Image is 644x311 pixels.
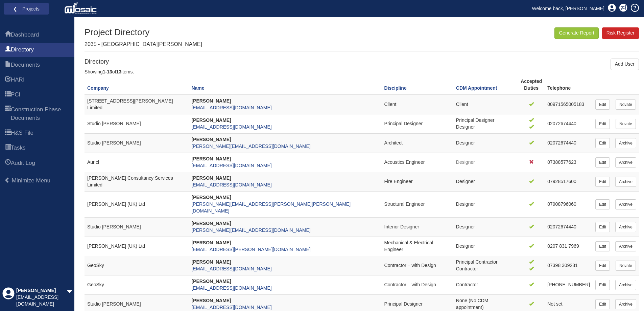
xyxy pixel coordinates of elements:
[615,157,636,168] a: Archive
[456,85,497,91] a: CDM Appointment
[85,172,189,192] td: [PERSON_NAME] Consultancy Services Limited
[64,2,98,15] img: logo_white.png
[4,177,10,183] span: Minimize Menu
[11,61,40,69] span: Documents
[545,95,593,114] td: 00971565005183
[615,299,636,309] a: Archive
[384,179,413,184] span: Fire Engineer
[384,301,423,307] span: Principal Designer
[384,159,425,165] span: Acoustics Engineer
[545,237,593,256] td: 0207 831 7969
[191,143,310,149] a: [PERSON_NAME][EMAIL_ADDRESS][DOMAIN_NAME]
[384,240,433,252] span: Mechanical & Electrical Engineer
[11,31,39,39] span: Dashboard
[11,106,69,122] span: Construction Phase Documents
[191,124,271,130] a: [EMAIL_ADDRESS][DOMAIN_NAME]
[545,153,593,172] td: 07388577623
[191,182,271,187] a: [EMAIL_ADDRESS][DOMAIN_NAME]
[85,27,202,37] h1: Project Directory
[11,91,20,99] span: PCI
[5,31,11,39] span: Dashboard
[384,201,425,207] span: Structural Engineer
[85,153,189,172] td: Auricl
[545,75,593,95] th: Telephone
[615,177,636,187] a: Archive
[85,192,189,218] td: [PERSON_NAME] (UK) Ltd
[615,280,636,290] a: Archive
[616,119,636,129] a: Novate
[191,298,231,303] strong: [PERSON_NAME]
[191,247,310,252] a: [EMAIL_ADDRESS][PERSON_NAME][DOMAIN_NAME]
[191,240,231,245] strong: [PERSON_NAME]
[554,27,598,39] button: Generate Report
[85,69,639,75] div: Showing of items.
[191,305,271,310] a: [EMAIL_ADDRESS][DOMAIN_NAME]
[615,222,636,232] a: Archive
[85,59,639,65] h4: Directory
[545,134,593,153] td: 02072674440
[191,285,271,291] a: [EMAIL_ADDRESS][DOMAIN_NAME]
[5,144,11,152] span: Tasks
[85,114,189,134] td: Studio [PERSON_NAME]
[85,95,189,114] td: [STREET_ADDRESS][PERSON_NAME] Limited
[545,114,593,134] td: 02072674440
[616,99,636,110] a: Novate
[2,287,15,308] div: Profile
[595,138,610,148] a: Edit
[191,98,231,104] strong: [PERSON_NAME]
[191,156,231,161] strong: [PERSON_NAME]
[615,138,636,148] a: Archive
[5,106,11,123] span: Construction Phase Documents
[191,163,271,168] a: [EMAIL_ADDRESS][DOMAIN_NAME]
[191,105,271,110] a: [EMAIL_ADDRESS][DOMAIN_NAME]
[16,294,67,308] div: [EMAIL_ADDRESS][DOMAIN_NAME]
[116,69,121,74] b: 13
[384,85,407,91] a: Discipline
[456,224,475,229] span: Designer
[456,102,468,107] span: Client
[85,134,189,153] td: Studio [PERSON_NAME]
[384,140,403,146] span: Architect
[595,199,610,209] a: Edit
[384,121,423,126] span: Principal Designer
[595,222,610,232] a: Edit
[5,91,11,99] span: PCI
[456,298,488,310] span: None (No CDM appointment)
[456,282,478,287] span: Contractor
[191,85,204,91] a: Name
[5,159,11,168] span: Audit Log
[545,256,593,275] td: 07398 309231
[85,237,189,256] td: [PERSON_NAME] (UK) Ltd
[5,76,11,84] span: HARI
[12,177,50,184] span: Minimize Menu
[384,224,420,229] span: Interior Designer
[11,46,34,54] span: Directory
[191,175,231,181] strong: [PERSON_NAME]
[11,76,25,84] span: HARI
[191,221,231,226] strong: [PERSON_NAME]
[103,69,112,74] b: 1-13
[8,4,45,13] a: ❮ Projects
[191,266,271,271] a: [EMAIL_ADDRESS][DOMAIN_NAME]
[456,259,498,265] span: Principal Contractor
[456,124,475,130] span: Designer
[191,195,231,200] strong: [PERSON_NAME]
[85,217,189,237] td: Studio [PERSON_NAME]
[11,159,35,167] span: Audit Log
[545,172,593,192] td: 07928517600
[616,261,636,271] a: Novate
[456,159,475,165] span: Designer
[191,137,231,142] strong: [PERSON_NAME]
[595,157,610,168] a: Edit
[384,282,436,287] span: Contractor – with Design
[5,129,11,137] span: H&S File
[456,117,495,123] span: Principal Designer
[384,102,397,107] span: Client
[527,3,610,14] a: Welcome back, [PERSON_NAME]
[5,46,11,54] span: Directory
[518,75,545,95] th: Accepted Duties
[615,241,636,251] a: Archive
[545,192,593,218] td: 07908796060
[611,59,639,70] a: Add User
[5,61,11,69] span: Documents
